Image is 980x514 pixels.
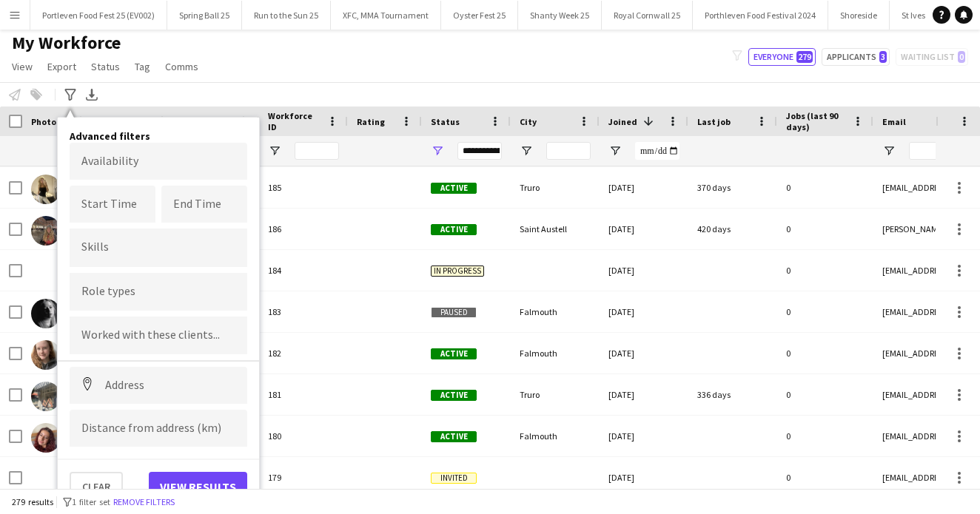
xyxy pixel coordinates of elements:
[777,209,873,249] div: 0
[431,266,484,277] span: In progress
[431,183,477,194] span: Active
[167,1,242,30] button: Spring Ball 25
[357,116,385,127] span: Rating
[777,291,873,332] div: 0
[600,250,688,291] div: [DATE]
[91,60,120,73] span: Status
[693,1,828,30] button: Porthleven Food Festival 2024
[786,110,847,132] span: Jobs (last 90 days)
[511,209,600,249] div: Saint Austell
[129,57,156,76] a: Tag
[268,144,281,158] button: Open Filter Menu
[688,374,777,415] div: 336 days
[600,374,688,415] div: [DATE]
[511,416,600,456] div: Falmouth
[85,57,126,76] a: Status
[242,1,331,30] button: Run to the Sun 25
[159,57,204,76] a: Comms
[828,1,890,30] button: Shoreside
[81,241,235,254] input: Type to search skills...
[30,1,167,30] button: Portleven Food Fest 25 (EV002)
[546,142,591,160] input: City Filter Input
[822,48,890,66] button: Applicants3
[31,382,61,411] img: Matilda Frost
[187,116,230,127] span: Last Name
[608,116,637,127] span: Joined
[441,1,518,30] button: Oyster Fest 25
[431,473,477,484] span: Invited
[61,86,79,104] app-action-btn: Advanced filters
[777,333,873,373] div: 0
[777,416,873,456] div: 0
[31,175,61,204] img: Anna Raymer
[796,51,813,63] span: 279
[882,144,896,158] button: Open Filter Menu
[259,333,348,373] div: 182
[31,299,61,328] img: Alice Scarr
[12,60,33,73] span: View
[110,494,178,510] button: Remove filters
[688,167,777,208] div: 370 days
[511,167,600,208] div: Truro
[31,423,61,453] img: Assiya Foukrache
[70,472,123,501] button: Clear
[259,457,348,498] div: 179
[520,116,537,127] span: City
[635,142,679,160] input: Joined Filter Input
[295,142,339,160] input: Workforce ID Filter Input
[688,209,777,249] div: 420 days
[149,472,247,501] button: View results
[331,1,441,30] button: XFC, MMA Tournament
[72,496,110,507] span: 1 filter set
[431,348,477,359] span: Active
[31,216,61,246] img: Ella Rowe-Hall
[882,116,906,127] span: Email
[259,250,348,291] div: 184
[81,285,235,299] input: Type to search role types...
[600,167,688,208] div: [DATE]
[70,129,247,143] h4: Advanced filters
[608,144,622,158] button: Open Filter Menu
[83,86,101,104] app-action-btn: Export XLSX
[777,167,873,208] div: 0
[31,340,61,370] img: Emma Coles
[879,51,887,63] span: 3
[511,333,600,373] div: Falmouth
[259,209,348,249] div: 186
[41,57,82,76] a: Export
[431,144,444,158] button: Open Filter Menu
[259,416,348,456] div: 180
[12,32,121,54] span: My Workforce
[6,57,38,76] a: View
[777,374,873,415] div: 0
[600,333,688,373] div: [DATE]
[431,390,477,401] span: Active
[31,116,56,127] span: Photo
[777,250,873,291] div: 0
[431,307,477,318] span: Paused
[431,116,460,127] span: Status
[748,48,816,66] button: Everyone279
[520,144,533,158] button: Open Filter Menu
[511,374,600,415] div: Truro
[600,457,688,498] div: [DATE]
[135,60,150,73] span: Tag
[602,1,693,30] button: Royal Cornwall 25
[600,291,688,332] div: [DATE]
[600,416,688,456] div: [DATE]
[259,291,348,332] div: 183
[259,374,348,415] div: 181
[518,1,602,30] button: Shanty Week 25
[268,110,321,132] span: Workforce ID
[511,291,600,332] div: Falmouth
[81,329,235,342] input: Type to search clients...
[165,60,198,73] span: Comms
[259,167,348,208] div: 185
[47,60,76,73] span: Export
[431,224,477,235] span: Active
[600,209,688,249] div: [DATE]
[105,116,150,127] span: First Name
[431,431,477,442] span: Active
[777,457,873,498] div: 0
[697,116,731,127] span: Last job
